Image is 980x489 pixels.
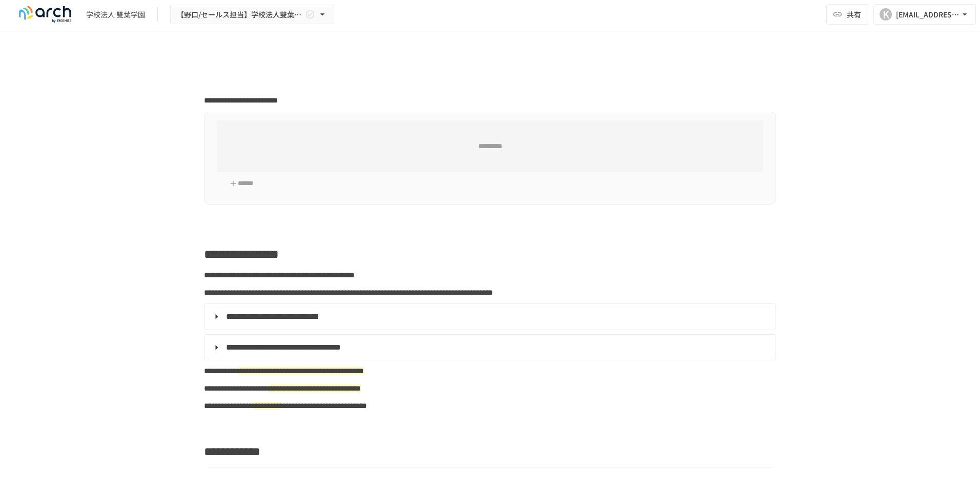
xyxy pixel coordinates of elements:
[880,8,892,21] div: K
[826,4,869,25] button: 共有
[896,8,959,21] div: [EMAIL_ADDRESS][DOMAIN_NAME]
[86,9,145,20] div: 学校法人 雙葉学園
[847,9,861,20] span: 共有
[170,5,334,25] button: 【野口/セールス担当】学校法人雙葉学園様_初期設定サポート
[873,4,976,25] button: K[EMAIL_ADDRESS][DOMAIN_NAME]
[177,8,303,21] span: 【野口/セールス担当】学校法人雙葉学園様_初期設定サポート
[12,6,78,23] img: logo-default@2x-9cf2c760.svg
